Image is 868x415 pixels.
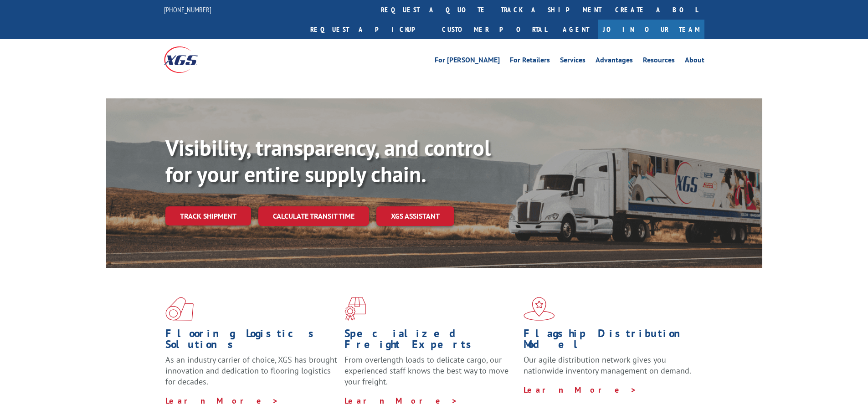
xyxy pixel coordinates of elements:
[165,395,279,406] a: Learn More >
[165,206,251,225] a: Track shipment
[165,133,491,188] b: Visibility, transparency, and control for your entire supply chain.
[344,297,366,321] img: xgs-icon-focused-on-flooring-red
[524,328,696,354] h1: Flagship Distribution Model
[510,56,550,67] a: For Retailers
[554,20,598,39] a: Agent
[524,297,555,321] img: xgs-icon-flagship-distribution-model-red
[685,56,704,67] a: About
[524,384,637,395] a: Learn More >
[344,328,517,354] h1: Specialized Freight Experts
[524,354,691,376] span: Our agile distribution network gives you nationwide inventory management on demand.
[165,354,337,387] span: As an industry carrier of choice, XGS has brought innovation and dedication to flooring logistics...
[165,328,338,354] h1: Flooring Logistics Solutions
[560,56,586,67] a: Services
[643,56,675,67] a: Resources
[598,20,704,39] a: Join Our Team
[435,20,554,39] a: Customer Portal
[344,354,517,395] p: From overlength loads to delicate cargo, our experienced staff knows the best way to move your fr...
[258,206,369,226] a: Calculate transit time
[435,56,500,67] a: For [PERSON_NAME]
[376,206,454,226] a: XGS ASSISTANT
[303,20,435,39] a: Request a pickup
[344,395,458,406] a: Learn More >
[164,5,211,14] a: [PHONE_NUMBER]
[165,297,194,321] img: xgs-icon-total-supply-chain-intelligence-red
[596,56,633,67] a: Advantages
